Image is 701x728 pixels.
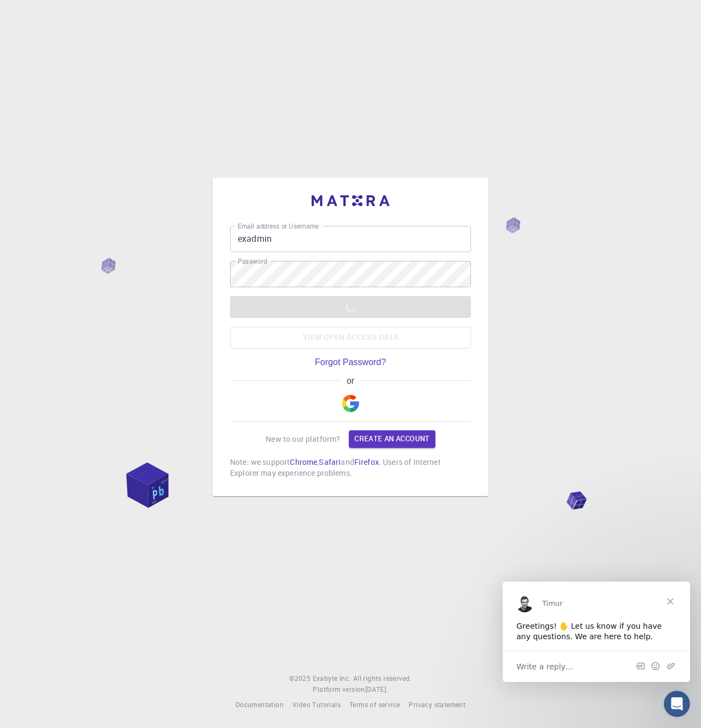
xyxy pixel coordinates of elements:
span: Platform version [313,684,365,695]
a: Forgot Password? [315,357,386,367]
a: Firefox [354,457,379,467]
span: Documentation [235,700,284,709]
a: Exabyte Inc. [313,673,351,684]
span: © 2025 [289,673,312,684]
a: [DATE]. [365,684,388,695]
span: All rights reserved. [353,673,412,684]
span: or [341,376,359,386]
label: Email address or Username [238,221,319,231]
label: Password [238,257,267,266]
span: Terms of service [349,700,400,709]
p: Note: we support , and . Users of Internet Explorer may experience problems. [230,457,471,479]
a: Safari [319,457,341,467]
span: Privacy statement [409,700,466,709]
img: Google [342,395,359,412]
p: New to our platform? [266,434,340,445]
a: Privacy statement [409,699,466,710]
a: Chrome [290,457,317,467]
span: Video Tutorials [292,700,341,709]
a: Create an account [349,430,435,448]
iframe: Intercom live chat [664,691,690,717]
a: Terms of service [349,699,400,710]
a: Documentation [235,699,284,710]
span: [DATE] . [365,685,388,693]
span: Exabyte Inc. [313,674,351,682]
iframe: Intercom live chat message [503,582,690,682]
a: Video Tutorials [292,699,341,710]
